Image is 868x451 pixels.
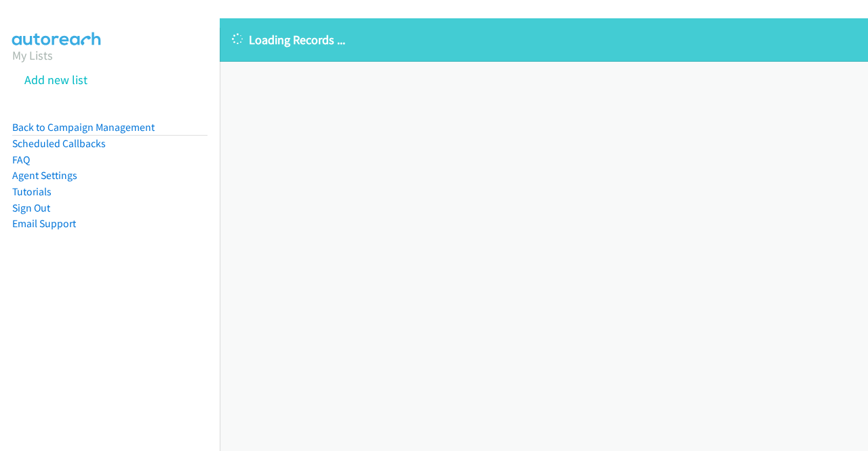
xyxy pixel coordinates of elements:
a: Scheduled Callbacks [12,137,106,150]
a: Agent Settings [12,169,77,182]
a: Add new list [24,72,87,87]
a: My Lists [12,47,53,63]
p: Loading Records ... [232,31,856,49]
a: Email Support [12,217,76,230]
a: Back to Campaign Management [12,121,155,134]
a: Tutorials [12,185,52,198]
a: FAQ [12,153,30,166]
a: Sign Out [12,201,50,214]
